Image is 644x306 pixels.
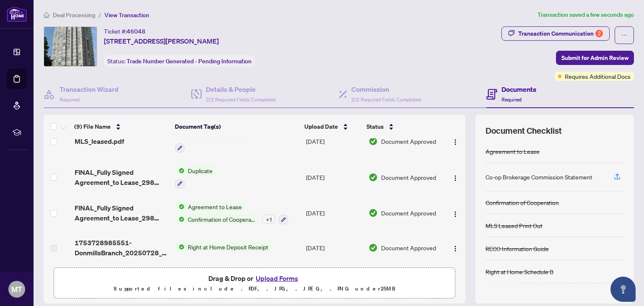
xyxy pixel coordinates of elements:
h4: Transaction Wizard [60,84,119,94]
span: Drag & Drop orUpload FormsSupported files include .PDF, .JPG, .JPEG, .PNG under25MB [54,268,455,299]
span: MT [11,283,22,295]
button: Status IconRight at Home Deposit Receipt [175,242,272,252]
span: 2/2 Required Fields Completed [206,96,275,103]
span: Duplicate [184,166,216,175]
span: 46048 [127,28,145,35]
img: Document Status [369,208,378,218]
button: Status IconDuplicate [175,166,216,189]
img: logo [7,6,27,22]
img: Document Status [369,243,378,252]
button: Logo [449,171,462,184]
img: Document Status [369,173,378,182]
button: Submit for Admin Review [556,51,634,65]
span: Right at Home Deposit Receipt [184,242,272,252]
img: Status Icon [175,215,184,224]
div: Ticket #: [104,26,145,36]
img: Logo [452,211,459,218]
span: Document Approved [381,208,436,218]
div: Transaction Communication [518,27,603,40]
div: RECO Information Guide [486,244,549,253]
th: Upload Date [301,115,363,138]
span: ellipsis [621,32,627,38]
p: Supported files include .PDF, .JPG, .JPEG, .PNG under 25 MB [59,284,450,294]
span: Submit for Admin Review [561,51,628,65]
span: Required [60,96,80,103]
span: Document Approved [381,243,436,252]
button: Upload Forms [253,273,301,284]
span: Deal Processing [53,11,95,19]
button: Open asap [610,277,636,302]
span: Document Approved [381,137,436,146]
span: Drag & Drop or [208,273,301,284]
button: Logo [449,241,462,254]
button: Logo [449,135,462,148]
img: Logo [452,139,459,145]
span: Trade Number Generated - Pending Information [127,57,252,65]
span: [STREET_ADDRESS][PERSON_NAME] [104,36,219,46]
td: [DATE] [303,195,365,231]
span: Upload Date [304,122,338,131]
div: MLS Leased Print Out [486,221,543,230]
div: 2 [595,30,603,37]
span: (9) File Name [74,122,111,131]
img: Status Icon [175,242,184,252]
span: Confirmation of Cooperation [184,215,259,224]
span: MLS_leased.pdf [75,136,124,146]
article: Transaction saved a few seconds ago [538,10,634,20]
span: Document Approved [381,173,436,182]
span: home [44,12,49,18]
img: Status Icon [175,202,184,211]
button: Logo [449,206,462,220]
h4: Details & People [206,84,275,94]
div: + 1 [262,215,275,224]
div: Confirmation of Cooperation [486,198,559,207]
img: Document Status [369,137,378,146]
span: 2/2 Required Fields Completed [351,96,421,103]
img: IMG-C12285058_1.jpg [44,27,97,66]
span: FINAL_Fully Signed Agreement_to Lease_298 [PERSON_NAME] St_[DATE] 09_20_37.pdf [75,167,169,187]
img: Logo [452,175,459,182]
th: Status [363,115,441,138]
img: Logo [452,245,459,252]
div: Right at Home Schedule B [486,267,553,276]
span: Document Checklist [486,125,562,137]
div: Co-op Brokerage Commission Statement [486,172,592,182]
span: FINAL_Fully Signed Agreement_to Lease_298 [PERSON_NAME] St_[DATE] 09_20_37.pdf [75,203,169,223]
span: Status [366,122,384,131]
button: Transaction Communication2 [501,26,610,41]
span: Requires Additional Docs [565,72,631,81]
button: Status IconAgreement to LeaseStatus IconConfirmation of Cooperation+1 [175,202,288,225]
th: (9) File Name [71,115,171,138]
td: [DATE] [303,159,365,195]
img: Status Icon [175,166,184,175]
span: Agreement to Lease [184,202,245,211]
th: Document Tag(s) [171,115,301,138]
span: View Transaction [104,11,149,19]
div: Agreement to Lease [486,147,540,156]
button: Status IconMLS Leased Print Out [175,130,248,153]
td: [DATE] [303,123,365,159]
td: [DATE] [303,231,365,265]
span: 1753728985551-DonmillsBranch_20250728_123554.pdf [75,238,169,258]
div: Status: [104,55,255,67]
h4: Documents [501,84,536,94]
span: Required [501,96,522,103]
li: / [99,10,101,20]
h4: Commission [351,84,421,94]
